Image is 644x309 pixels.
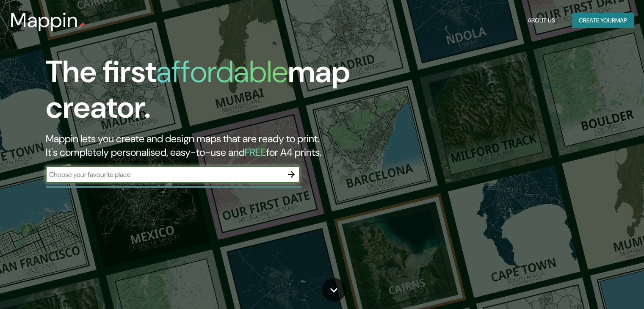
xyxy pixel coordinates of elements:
input: Choose your favourite place [46,170,283,179]
h1: affordable [156,52,288,91]
button: Create yourmap [572,13,634,28]
img: mappin-pin [78,22,85,29]
h1: The first map creator. [46,54,368,132]
h5: FREE [245,146,266,159]
button: About Us [524,13,558,28]
h2: Mappin lets you create and design maps that are ready to print. It's completely personalised, eas... [46,132,368,159]
h3: Mappin [10,8,78,32]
